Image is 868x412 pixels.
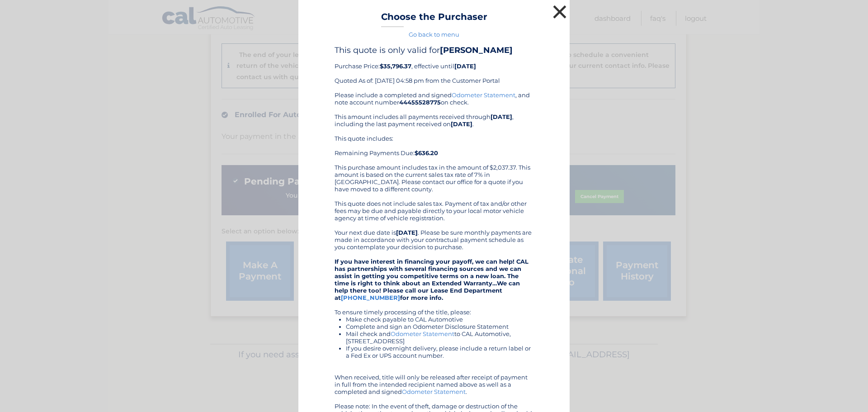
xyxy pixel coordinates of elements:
[335,45,533,91] div: Purchase Price: , effective until Quoted As of: [DATE] 04:58 pm from the Customer Portal
[454,62,476,70] b: [DATE]
[346,323,533,330] li: Complete and sign an Odometer Disclosure Statement
[380,62,411,70] b: $35,796.37
[440,45,513,55] b: [PERSON_NAME]
[346,345,533,359] li: If you desire overnight delivery, please include a return label or a Fed Ex or UPS account number.
[551,3,569,21] button: ×
[335,135,533,193] div: This quote includes: Remaining Payments Due: This purchase amount includes tax in the amount of $...
[399,99,441,106] b: 44455528775
[346,316,533,323] li: Make check payable to CAL Automotive
[335,45,533,55] h4: This quote is only valid for
[415,149,438,156] b: $636.20
[346,330,533,345] li: Mail check and to CAL Automotive, [STREET_ADDRESS]
[402,388,466,395] a: Odometer Statement
[491,113,512,120] b: [DATE]
[409,31,459,38] a: Go back to menu
[381,11,487,27] h3: Choose the Purchaser
[341,294,400,301] a: [PHONE_NUMBER]
[396,229,418,236] b: [DATE]
[452,91,515,99] a: Odometer Statement
[391,330,454,337] a: Odometer Statement
[335,258,528,301] strong: If you have interest in financing your payoff, we can help! CAL has partnerships with several fin...
[451,120,472,128] b: [DATE]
